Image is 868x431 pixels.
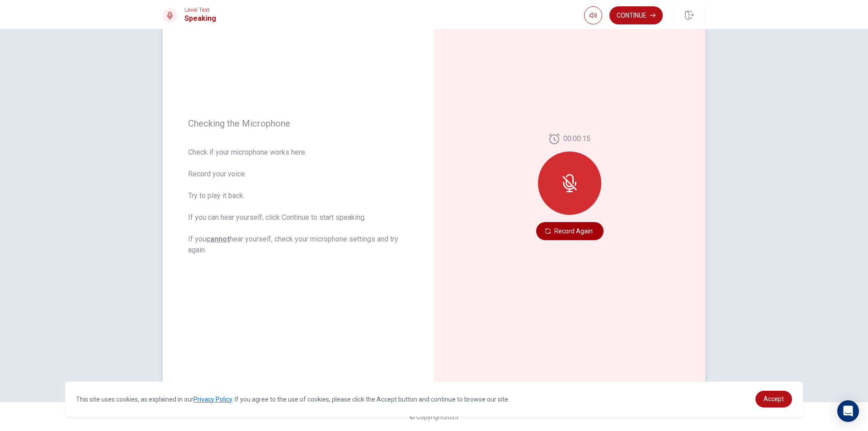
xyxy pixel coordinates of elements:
[563,133,590,144] span: 00:00:15
[837,400,859,422] div: Open Intercom Messenger
[609,6,663,24] button: Continue
[536,222,604,240] button: Record Again
[65,382,803,417] div: cookieconsent
[206,235,230,243] u: cannot
[188,118,409,129] span: Checking the Microphone
[193,396,232,403] a: Privacy Policy
[76,396,509,403] span: This site uses cookies, as explained in our . If you agree to the use of cookies, please click th...
[184,13,216,24] h1: Speaking
[755,391,792,407] a: dismiss cookie message
[410,413,458,421] span: © Copyright 2025
[184,7,216,13] span: Level Test
[188,147,409,256] span: Check if your microphone works here. Record your voice. Try to play it back. If you can hear your...
[764,395,784,403] span: Accept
